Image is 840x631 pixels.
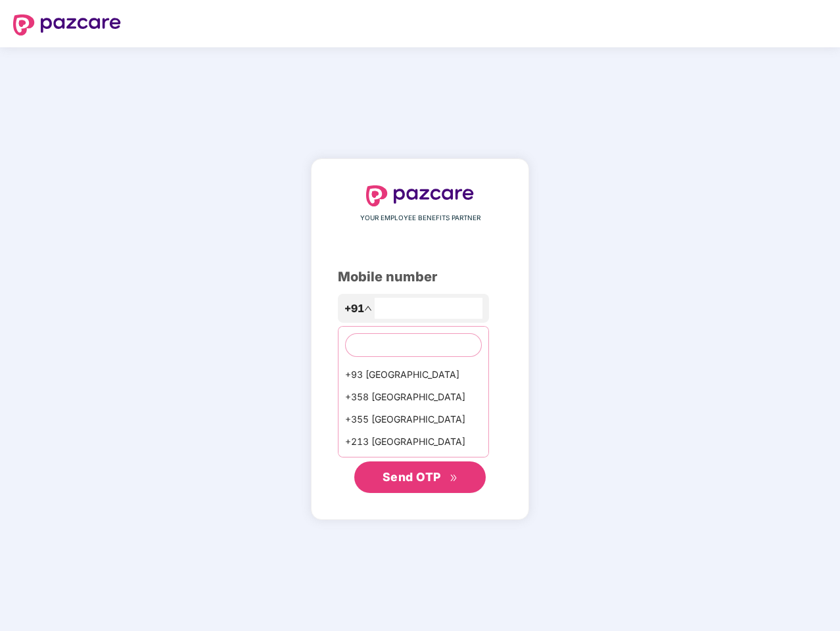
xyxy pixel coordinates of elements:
span: +91 [344,300,364,317]
img: logo [13,14,121,35]
div: +213 [GEOGRAPHIC_DATA] [338,431,488,453]
img: logo [366,185,474,206]
div: +355 [GEOGRAPHIC_DATA] [338,408,488,431]
div: +93 [GEOGRAPHIC_DATA] [338,363,488,386]
div: Mobile number [338,267,502,287]
span: YOUR EMPLOYEE BENEFITS PARTNER [360,213,480,223]
span: double-right [450,474,458,482]
span: up [364,304,372,312]
div: +358 [GEOGRAPHIC_DATA] [338,386,488,408]
div: +1684 AmericanSamoa [338,453,488,475]
button: Send OTPdouble-right [354,461,486,493]
span: Send OTP [383,470,441,484]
